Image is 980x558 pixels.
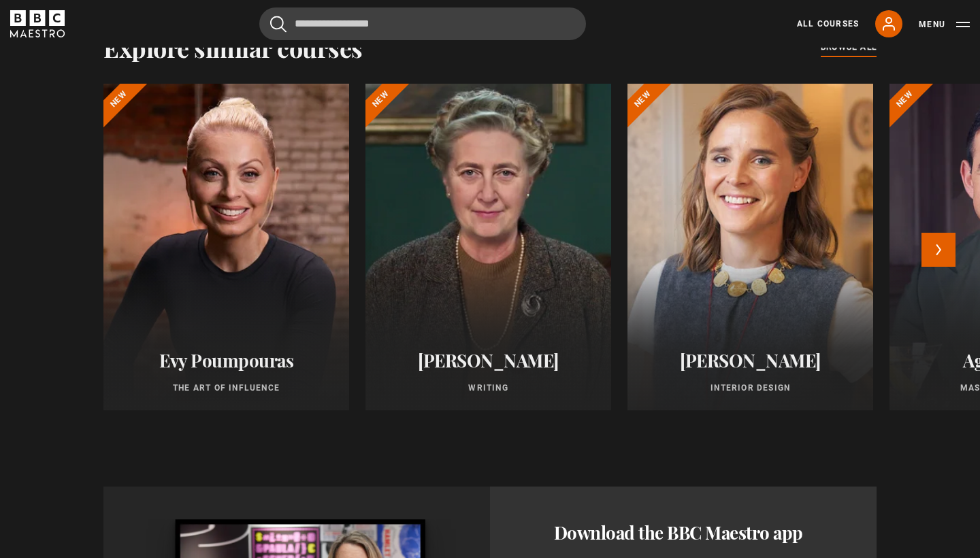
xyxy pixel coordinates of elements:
a: [PERSON_NAME] Interior Design New [627,84,873,410]
h2: Evy Poumpouras [120,350,333,371]
a: All Courses [797,18,859,30]
input: Search [259,7,586,40]
a: [PERSON_NAME] Writing New [365,84,611,410]
button: Toggle navigation [919,18,970,31]
a: browse all [821,40,877,55]
h2: Explore similar courses [103,33,363,62]
button: Submit the search query [270,16,287,33]
h2: [PERSON_NAME] [382,350,595,371]
p: Writing [382,382,595,394]
svg: BBC Maestro [10,10,65,37]
p: The Art of Influence [120,382,333,394]
h2: [PERSON_NAME] [644,350,857,371]
p: Interior Design [644,382,857,394]
h3: Download the BBC Maestro app [554,519,813,546]
a: Evy Poumpouras The Art of Influence New [103,84,349,410]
